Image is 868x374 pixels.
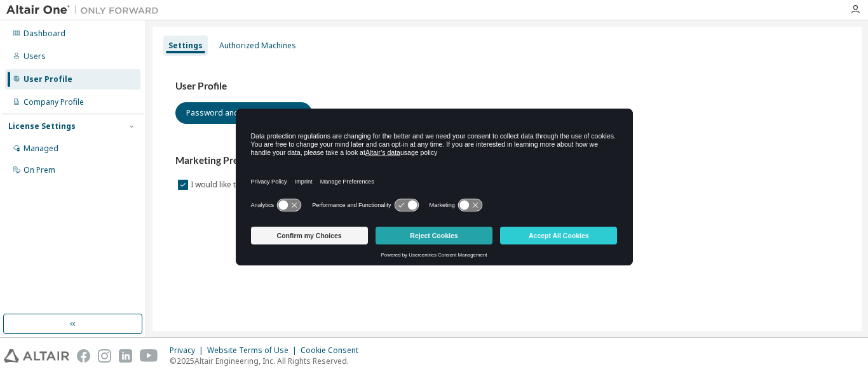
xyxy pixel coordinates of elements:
[8,121,76,131] div: License Settings
[219,41,296,51] div: Authorized Machines
[119,349,132,363] img: linkedin.svg
[24,165,55,175] div: On Prem
[191,177,377,192] label: I would like to receive marketing emails from Altair
[175,154,839,167] h3: Marketing Preferences
[170,356,366,366] p: © 2025 Altair Engineering, Inc. All Rights Reserved.
[24,29,65,39] div: Dashboard
[207,345,301,356] div: Website Terms of Use
[140,349,158,363] img: youtube.svg
[175,102,312,124] button: Password and Security Settings
[24,74,72,84] div: User Profile
[168,41,203,51] div: Settings
[24,144,58,154] div: Managed
[4,349,69,363] img: altair_logo.svg
[170,345,207,356] div: Privacy
[175,80,839,93] h3: User Profile
[24,51,46,62] div: Users
[301,345,366,356] div: Cookie Consent
[6,4,165,17] img: Altair One
[98,349,111,363] img: instagram.svg
[24,97,84,107] div: Company Profile
[77,349,90,363] img: facebook.svg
